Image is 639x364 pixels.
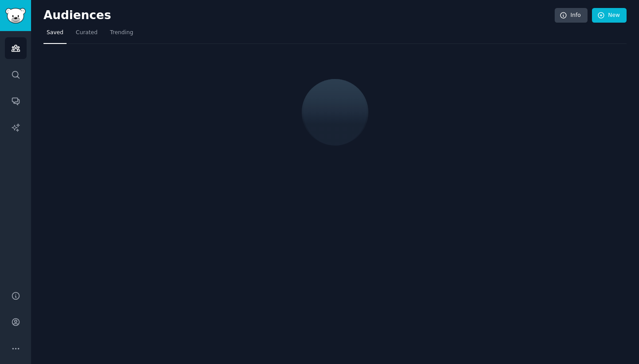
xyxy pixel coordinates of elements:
[555,8,588,23] a: Info
[73,26,101,44] a: Curated
[592,8,627,23] a: New
[43,26,67,44] a: Saved
[47,29,63,37] span: Saved
[107,26,136,44] a: Trending
[43,8,555,23] h2: Audiences
[110,29,133,37] span: Trending
[5,8,26,24] img: GummySearch logo
[76,29,98,37] span: Curated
